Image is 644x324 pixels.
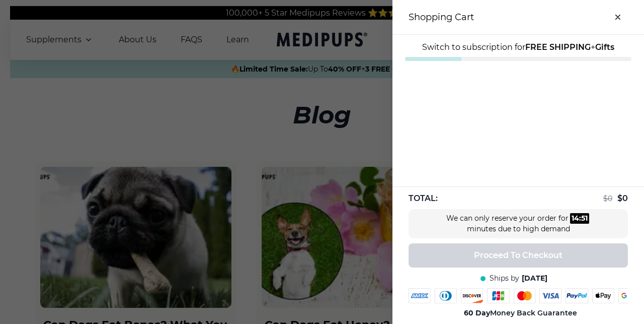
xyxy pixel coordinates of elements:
[514,288,536,303] img: mastercard
[409,193,438,204] span: TOTAL:
[608,7,628,27] button: close-cart
[618,288,641,303] img: google
[409,288,431,303] img: amex
[464,308,577,318] span: Money Back Guarantee
[461,288,483,303] img: discover
[592,288,614,303] img: apple
[464,308,490,317] strong: 60 Day
[522,274,547,283] span: [DATE]
[566,288,588,303] img: paypal
[572,213,579,224] div: 14
[490,274,519,283] span: Ships by
[617,193,628,203] span: $ 0
[570,213,589,224] div: :
[581,213,588,224] div: 51
[487,288,510,303] img: jcb
[539,288,561,303] img: visa
[422,42,614,52] span: Switch to subscription for +
[443,213,594,234] div: We can only reserve your order for minutes due to high demand
[595,42,614,52] strong: Gifts
[409,12,474,23] h3: Shopping Cart
[603,194,612,203] span: $ 0
[525,42,591,52] strong: FREE SHIPPING
[435,288,457,303] img: diners-club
